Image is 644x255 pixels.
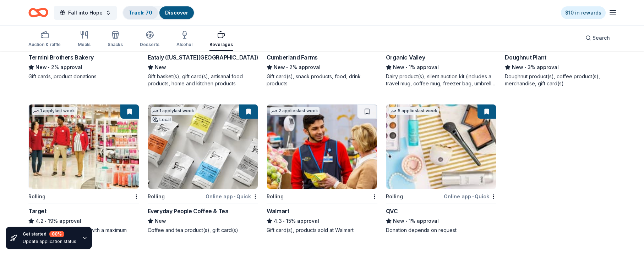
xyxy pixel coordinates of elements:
div: Walmart [267,207,289,215]
button: Auction & raffle [28,28,61,51]
a: Image for Everyday People Coffee & Tea1 applylast weekLocalRollingOnline app•QuickEveryday People... [148,104,258,234]
img: Image for Walmart [267,104,377,189]
span: New [512,63,523,72]
span: • [525,64,526,70]
div: Eataly ([US_STATE][GEOGRAPHIC_DATA]) [148,53,258,62]
div: Rolling [28,192,45,201]
div: Organic Valley [386,53,425,62]
div: Donation depends on request [386,227,497,234]
div: 80 % [49,231,64,237]
span: New [393,217,404,225]
div: 1 apply last week [151,107,196,115]
div: Rolling [148,192,165,201]
button: Search [580,31,616,45]
span: • [405,64,407,70]
button: Desserts [140,28,159,51]
button: Beverages [209,28,233,51]
div: Coffee and tea product(s), gift card(s) [148,227,258,234]
span: 4.3 [274,217,282,225]
div: Get started [23,231,76,237]
div: Desserts [140,42,159,47]
span: • [283,218,285,224]
button: Alcohol [176,28,192,51]
div: Doughnut Plant [505,53,546,62]
div: Dairy product(s), silent auction kit (includes a travel mug, coffee mug, freezer bag, umbrella, m... [386,73,497,87]
span: • [472,194,474,199]
img: Image for QVC [386,104,496,189]
button: Meals [78,28,91,51]
button: Snacks [108,28,123,51]
a: Image for QVC5 applieslast weekRollingOnline app•QuickQVCNew•1% approvalDonation depends on request [386,104,497,234]
div: Meals [78,42,91,47]
div: Rolling [386,192,403,201]
div: Auction & raffle [28,42,61,47]
div: Cumberland Farms [267,53,318,62]
div: Update application status [23,239,76,244]
div: Everyday People Coffee & Tea [148,207,229,215]
div: QVC [386,207,398,215]
div: Gift basket(s), gift card(s), artisanal food products, home and kitchen products [148,73,258,87]
div: Rolling [267,192,284,201]
span: New [36,63,47,72]
img: Image for Everyday People Coffee & Tea [148,104,258,189]
a: $10 in rewards [561,6,606,19]
div: Online app Quick [444,192,496,201]
span: New [393,63,404,72]
span: • [234,194,235,199]
a: Discover [165,10,188,16]
button: Track· 70Discover [122,6,195,20]
div: 1 apply last week [32,107,76,115]
div: Gift card(s), products sold at Walmart [267,227,377,234]
a: Image for Walmart2 applieslast weekRollingWalmart4.3•15% approvalGift card(s), products sold at W... [267,104,377,234]
span: Fall into Hope [68,8,103,17]
div: Beverages [209,42,233,47]
div: Local [151,116,172,123]
div: 1% approval [386,217,497,225]
span: New [274,63,285,72]
img: Image for Target [29,104,139,189]
a: Track· 70 [129,10,152,16]
div: Online app Quick [206,192,258,201]
a: Home [28,4,48,21]
div: 19% approval [28,217,139,225]
a: Image for Target1 applylast weekRollingTarget4.2•19% approvalGift cards ($50-100 value, with a ma... [28,104,139,241]
div: 2 applies last week [270,107,320,115]
div: 2% approval [267,63,377,72]
div: 5 applies last week [389,107,439,115]
div: Snacks [108,42,123,47]
div: 3% approval [505,63,616,72]
div: Gift card(s), snack products, food, drink products [267,73,377,87]
div: Gift cards, product donations [28,73,139,80]
span: 4.2 [36,217,44,225]
div: 1% approval [386,63,497,72]
div: Termini Brothers Bakery [28,53,94,62]
button: Fall into Hope [54,6,117,20]
span: Search [593,34,610,42]
span: • [286,64,288,70]
span: • [48,64,50,70]
span: New [155,63,166,72]
span: • [45,218,47,224]
div: Doughnut product(s), coffee product(s), merchandise, gift card(s) [505,73,616,87]
div: Alcohol [176,42,192,47]
div: 2% approval [28,63,139,72]
div: Target [28,207,47,215]
span: New [155,217,166,225]
div: 15% approval [267,217,377,225]
span: • [405,218,407,224]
